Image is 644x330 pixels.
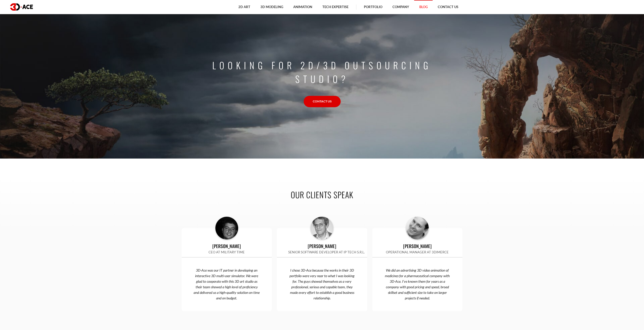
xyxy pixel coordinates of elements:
p: 3D-Ace was our IT partner in developing an interactive 3D multi-user simulator. We were glad to c... [182,268,272,301]
p: [PERSON_NAME] [182,243,272,250]
h2: Our clients speak [182,189,463,200]
a: Contact Us [304,96,341,107]
p: [PERSON_NAME] [277,243,367,250]
p: We did an advertising 3D video animation of medicines for a pharmaceutical company with 3D-Ace. I... [372,268,463,301]
img: logo dark [10,3,33,11]
p: I chose 3D-Ace because the works in their 3D portfolio were very near to what I was looking for. ... [277,268,367,301]
p: Looking for 2D/3D outsourcing studio? [208,58,436,86]
p: Operational Manager at 3DIMERCE [372,250,463,255]
p: CEO at Military Time [182,250,272,255]
p: Senior Software Developer at Ip Tech S.r.l. [277,250,367,255]
p: [PERSON_NAME] [372,243,463,250]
